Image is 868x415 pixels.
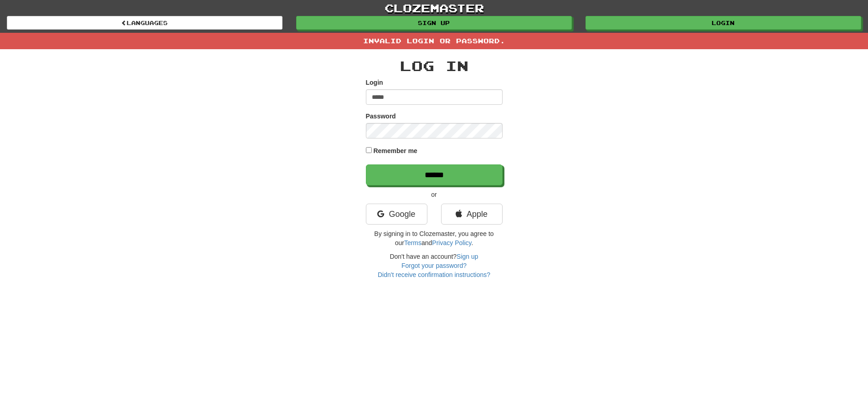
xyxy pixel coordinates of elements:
label: Remember me [373,146,417,155]
a: Apple [441,204,503,225]
p: By signing in to Clozemaster, you agree to our and . [366,229,503,247]
a: Forgot your password? [401,262,467,269]
div: Don't have an account? [366,252,503,279]
a: Didn't receive confirmation instructions? [378,271,490,278]
a: Login [586,16,861,30]
a: Privacy Policy [432,239,471,246]
h2: Log In [366,58,503,73]
a: Sign up [296,16,572,30]
a: Terms [404,239,421,246]
p: or [366,190,503,199]
label: Password [366,112,396,121]
label: Login [366,78,383,87]
a: Languages [7,16,282,30]
a: Sign up [457,253,478,260]
a: Google [366,204,427,225]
